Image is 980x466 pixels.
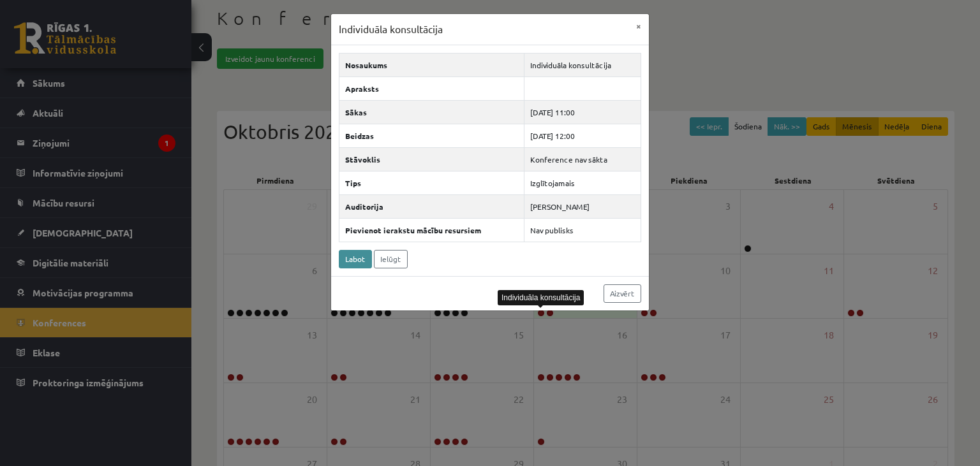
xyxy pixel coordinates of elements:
[339,76,524,100] th: Apraksts
[374,250,408,268] a: Ielūgt
[339,22,443,37] h3: Individuāla konsultācija
[339,250,372,268] a: Labot
[524,53,641,76] td: Individuāla konsultācija
[524,194,641,218] td: [PERSON_NAME]
[339,218,524,242] th: Pievienot ierakstu mācību resursiem
[498,290,584,305] div: Individuāla konsultācija
[339,53,524,76] th: Nosaukums
[339,171,524,194] th: Tips
[524,171,641,194] td: Izglītojamais
[524,124,641,147] td: [DATE] 12:00
[604,284,641,303] a: Aizvērt
[339,194,524,218] th: Auditorija
[524,147,641,171] td: Konference nav sākta
[339,147,524,171] th: Stāvoklis
[524,100,641,124] td: [DATE] 11:00
[339,124,524,147] th: Beidzas
[339,100,524,124] th: Sākas
[524,218,641,242] td: Nav publisks
[628,14,649,38] button: ×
